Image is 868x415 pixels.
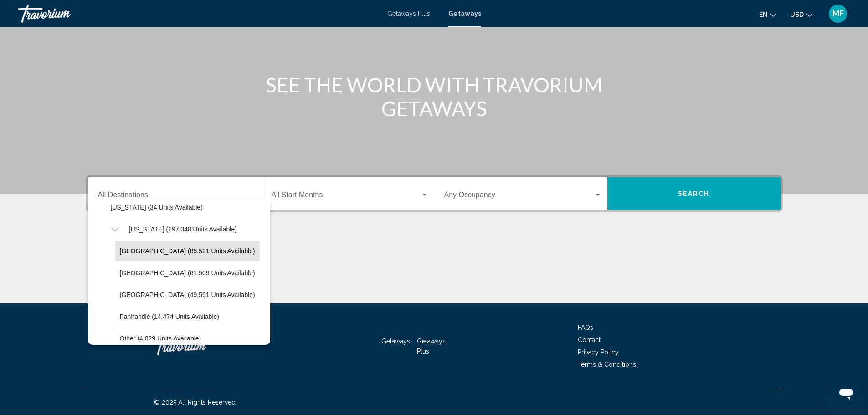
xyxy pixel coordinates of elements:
button: Toggle Florida (197,348 units available) [106,220,124,238]
span: Search [678,190,710,198]
h1: SEE THE WORLD WITH TRAVORIUM GETAWAYS [263,73,605,120]
button: [US_STATE] (197,348 units available) [124,219,241,240]
span: [GEOGRAPHIC_DATA] (61,509 units available) [120,269,255,277]
button: Search [607,177,781,210]
span: MF [832,9,844,18]
span: [US_STATE] (34 units available) [111,204,203,211]
button: [US_STATE] (34 units available) [106,197,207,218]
span: [US_STATE] (197,348 units available) [129,225,237,233]
a: Contact [578,336,601,343]
span: USD [790,11,804,18]
a: Getaways [448,10,481,17]
div: Search widget [88,177,781,210]
a: Terms & Conditions [578,361,636,368]
a: Getaways [381,338,410,345]
button: Change language [759,8,776,21]
button: Other (4,029 units available) [115,328,206,349]
button: [GEOGRAPHIC_DATA] (85,521 units available) [115,241,260,261]
span: Panhandle (14,474 units available) [120,313,219,320]
button: User Menu [826,4,850,23]
a: Getaways Plus [417,338,446,355]
a: Privacy Policy [578,348,619,356]
iframe: Button to launch messaging window [832,379,861,408]
span: © 2025 All Rights Reserved. [154,399,237,406]
span: [GEOGRAPHIC_DATA] (85,521 units available) [120,247,255,255]
a: Getaways Plus [387,10,430,17]
button: [GEOGRAPHIC_DATA] (61,509 units available) [115,262,260,283]
span: en [759,11,768,18]
a: Travorium [154,333,245,360]
button: Change currency [790,8,812,21]
span: Other (4,029 units available) [120,335,201,342]
button: [GEOGRAPHIC_DATA] (49,591 units available) [115,284,260,305]
a: Travorium [18,5,378,23]
span: [GEOGRAPHIC_DATA] (49,591 units available) [120,291,255,298]
a: FAQs [578,324,593,331]
button: Panhandle (14,474 units available) [115,306,224,327]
